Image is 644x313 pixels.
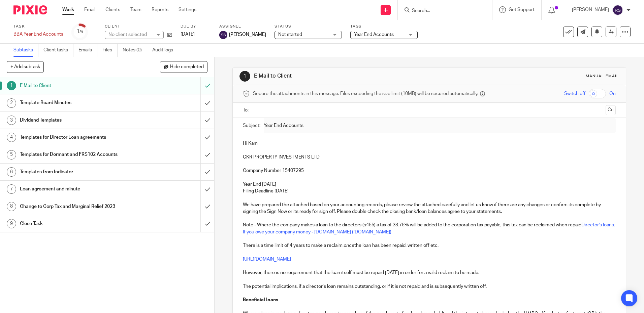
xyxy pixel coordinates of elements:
[243,222,615,235] p: Note - Where the company makes a loan to the directors (s455) a tax of 33.75% will be added to th...
[612,5,623,15] img: svg%3E
[102,44,118,57] a: Files
[170,64,204,70] span: Hide completed
[243,242,615,249] p: There is a time limit of 4 years to make a reclaim, the loan has been repaid, written off etc.
[7,184,16,194] div: 7
[275,24,342,29] label: Status
[586,74,619,79] div: Manual email
[243,188,615,194] p: Filing Deadline [DATE]
[181,24,211,29] label: Due by
[7,202,16,211] div: 8
[20,167,136,177] h1: Templates from Indicator
[108,31,152,38] div: No client selected
[7,61,44,73] button: + Add subtask
[243,283,615,290] p: The potential implications, if a director’s loan remains outstanding, or if it is not repaid and ...
[354,32,394,37] span: Year End Accounts
[130,6,141,13] a: Team
[229,31,266,38] span: [PERSON_NAME]
[20,202,136,212] h1: Change to Corp Tax and Marginal Relief 2023
[78,44,97,57] a: Emails
[20,219,136,229] h1: Close Task
[243,298,278,302] strong: Beneficial loans
[219,24,266,29] label: Assignee
[20,115,136,125] h1: Dividend Templates
[152,44,178,57] a: Audit logs
[253,90,478,97] span: Secure the attachments in this message. Files exceeding the size limit (10MB) will be secured aut...
[7,116,16,125] div: 3
[243,269,615,276] p: However, there is no requirement that the loan itself must be repaid [DATE] in order for a valid ...
[105,6,120,13] a: Clients
[20,81,136,91] h1: E Mail to Client
[20,184,136,194] h1: Loan agreement and minute
[20,98,136,108] h1: Template Board Minutes
[243,223,616,234] a: Director's loans: If you owe your company money - [DOMAIN_NAME] ([DOMAIN_NAME])
[243,167,615,174] p: Company Number 15407295
[7,98,16,108] div: 2
[243,122,260,129] label: Subject:
[43,44,73,57] a: Client tasks
[7,133,16,142] div: 4
[606,105,616,115] button: Cc
[7,150,16,160] div: 5
[609,90,616,97] span: On
[509,7,535,12] span: Get Support
[76,28,83,36] div: 1
[243,154,615,161] p: CKR PROPERTY INVESTMENTS LTD
[179,6,196,13] a: Settings
[564,90,585,97] span: Switch off
[7,167,16,177] div: 6
[79,30,83,34] small: /9
[20,149,136,160] h1: Templates for Dormant and FRS102 Accounts
[152,6,168,13] a: Reports
[13,24,63,29] label: Task
[181,32,195,37] span: [DATE]
[254,73,444,80] h1: E Mail to Client
[13,44,38,57] a: Subtasks
[123,44,147,57] a: Notes (0)
[278,32,302,37] span: Not started
[219,31,227,39] img: svg%3E
[13,5,47,14] img: Pixie
[243,140,615,147] p: Hi Kam
[160,61,207,73] button: Hide completed
[13,31,63,38] div: BBA Year End Accounts
[62,6,74,13] a: Work
[239,71,250,82] div: 1
[572,6,609,13] p: [PERSON_NAME]
[411,8,472,14] input: Search
[243,107,250,114] label: To:
[20,132,136,142] h1: Templates for Director Loan agreements
[105,24,172,29] label: Client
[7,219,16,228] div: 9
[350,24,418,29] label: Tags
[344,243,354,248] em: once
[243,202,615,215] p: We have prepared the attached based on your accounting records, please review the attached carefu...
[7,81,16,90] div: 1
[243,181,615,188] p: Year End [DATE]
[84,6,95,13] a: Email
[243,257,291,262] a: [URL][DOMAIN_NAME]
